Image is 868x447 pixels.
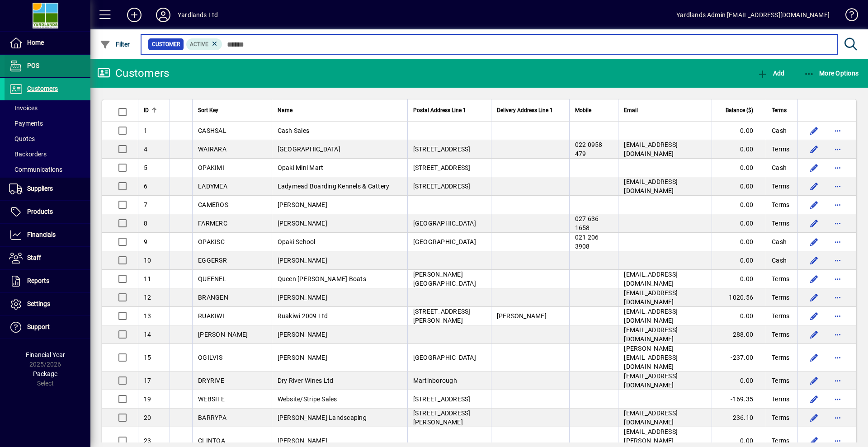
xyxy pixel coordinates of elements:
[413,183,471,190] span: [STREET_ADDRESS]
[9,104,38,112] span: Invoices
[772,256,787,265] span: Cash
[9,120,43,127] span: Payments
[5,293,90,315] a: Settings
[198,105,218,115] span: Sort Key
[144,294,151,301] span: 12
[27,300,50,307] span: Settings
[830,290,845,305] button: More options
[772,436,789,445] span: Terms
[144,220,147,227] span: 8
[830,392,845,406] button: More options
[144,201,147,208] span: 7
[198,312,224,320] span: RUAKIWI
[278,395,337,403] span: Website/Stripe Sales
[5,146,90,162] a: Backorders
[712,409,766,427] td: 236.10
[198,395,225,403] span: WEBSITE
[198,275,226,282] span: QUEENEL
[198,414,226,421] span: BARRYPA
[5,162,90,177] a: Communications
[772,353,789,362] span: Terms
[144,437,151,444] span: 23
[807,142,821,156] button: Edit
[198,183,227,190] span: LADYMEA
[772,395,789,404] span: Terms
[144,146,147,153] span: 4
[413,409,471,426] span: [STREET_ADDRESS][PERSON_NAME]
[198,146,226,153] span: WAIRARA
[830,198,845,212] button: More options
[149,7,178,23] button: Profile
[807,350,821,365] button: Edit
[772,311,789,320] span: Terms
[712,372,766,390] td: 0.00
[757,70,784,77] span: Add
[9,166,62,173] span: Communications
[5,131,90,146] a: Quotes
[712,233,766,251] td: 0.00
[830,160,845,175] button: More options
[144,354,151,361] span: 15
[807,235,821,249] button: Edit
[144,275,151,282] span: 11
[413,105,466,115] span: Postal Address Line 1
[772,237,787,246] span: Cash
[830,309,845,323] button: More options
[278,183,390,190] span: Ladymead Boarding Kennels & Cattery
[413,164,471,171] span: [STREET_ADDRESS]
[144,257,151,264] span: 10
[278,331,327,338] span: [PERSON_NAME]
[575,105,591,115] span: Mobile
[5,316,90,339] a: Support
[624,409,678,426] span: [EMAIL_ADDRESS][DOMAIN_NAME]
[5,116,90,131] a: Payments
[278,294,327,301] span: [PERSON_NAME]
[807,179,821,193] button: Edit
[830,327,845,342] button: More options
[278,238,316,245] span: Opaki School
[807,410,821,425] button: Edit
[5,201,90,223] a: Products
[830,179,845,193] button: More options
[198,331,248,338] span: [PERSON_NAME]
[144,183,147,190] span: 6
[807,392,821,406] button: Edit
[712,288,766,307] td: 1020.56
[144,377,151,384] span: 17
[144,105,164,115] div: ID
[27,85,58,92] span: Customers
[807,216,821,231] button: Edit
[712,177,766,196] td: 0.00
[807,373,821,388] button: Edit
[712,196,766,214] td: 0.00
[278,105,402,115] div: Name
[278,354,327,361] span: [PERSON_NAME]
[144,105,149,115] span: ID
[413,377,457,384] span: Martinborough
[807,198,821,212] button: Edit
[278,164,324,171] span: Opaki Mini Mart
[198,437,225,444] span: CLINTOA
[802,65,861,81] button: More Options
[198,377,224,384] span: DRYRIVE
[27,39,44,46] span: Home
[97,66,169,80] div: Customers
[624,345,678,370] span: [PERSON_NAME][EMAIL_ADDRESS][DOMAIN_NAME]
[178,8,218,22] div: Yardlands Ltd
[804,70,859,77] span: More Options
[772,219,789,228] span: Terms
[413,354,476,361] span: [GEOGRAPHIC_DATA]
[5,55,90,77] a: POS
[726,105,753,115] span: Balance ($)
[575,215,599,231] span: 027 636 1658
[27,62,39,69] span: POS
[413,238,476,245] span: [GEOGRAPHIC_DATA]
[712,159,766,177] td: 0.00
[198,220,227,227] span: FARMERC
[807,160,821,175] button: Edit
[27,231,56,238] span: Financials
[830,373,845,388] button: More options
[807,290,821,305] button: Edit
[624,105,638,115] span: Email
[497,105,553,115] span: Delivery Address Line 1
